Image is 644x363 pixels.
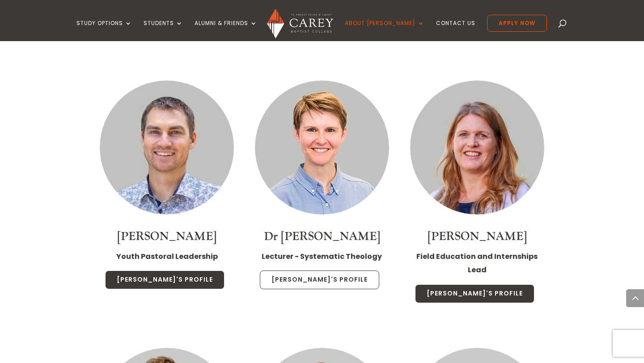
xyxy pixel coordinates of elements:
a: Dr [PERSON_NAME] [264,229,380,244]
a: [PERSON_NAME]'s Profile [105,270,225,289]
a: [PERSON_NAME] [428,229,527,244]
strong: Lecturer - Systematic Theology [262,251,382,262]
a: Students [144,20,183,41]
a: [PERSON_NAME]'s Profile [260,270,379,289]
img: Nicola Mountfort_300x300 [410,80,544,215]
strong: Youth Pastoral Leadership [116,251,218,262]
a: About [PERSON_NAME] [345,20,424,41]
a: Alumni & Friends [195,20,257,41]
a: [PERSON_NAME]'s Profile [415,284,534,303]
img: Carey Baptist College [267,8,333,38]
a: Contact Us [436,20,475,41]
a: Study Options [76,20,132,41]
a: [PERSON_NAME] [117,229,216,244]
strong: Field Education and Internships Lead [416,251,538,275]
a: Apply Now [487,15,547,32]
